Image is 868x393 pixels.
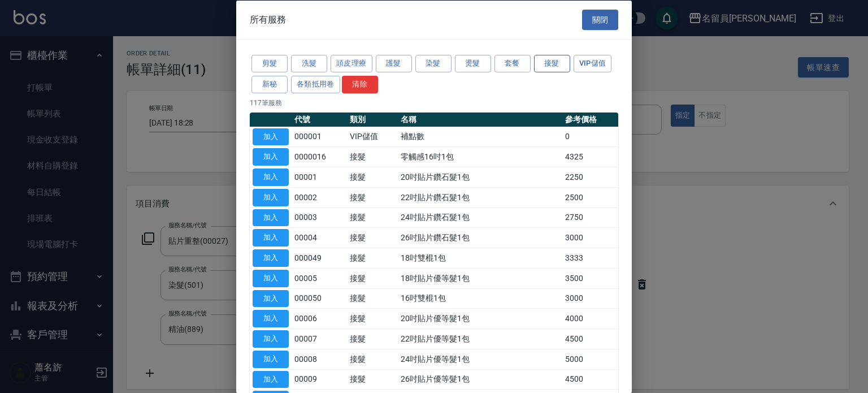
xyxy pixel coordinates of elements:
td: 接髮 [347,187,398,208]
td: 接髮 [347,248,398,268]
button: 剪髮 [251,55,288,72]
td: 4500 [562,329,618,349]
button: 加入 [253,290,289,307]
td: 2750 [562,208,618,228]
td: 3000 [562,227,618,248]
td: 00008 [292,349,347,369]
td: 接髮 [347,146,398,167]
button: 加入 [253,370,289,388]
td: 18吋雙棍1包 [398,248,562,268]
button: 清除 [342,75,378,93]
td: 24吋貼片優等髮1包 [398,349,562,369]
td: 2500 [562,187,618,208]
button: 套餐 [494,55,531,72]
td: 20吋貼片優等髮1包 [398,308,562,329]
th: 參考價格 [562,112,618,127]
td: 16吋雙棍1包 [398,288,562,309]
button: 加入 [253,128,289,145]
td: 零觸感16吋1包 [398,146,562,167]
td: 000049 [292,248,347,268]
button: 關閉 [582,9,618,30]
button: 加入 [253,310,289,327]
button: 加入 [253,188,289,206]
td: 接髮 [347,268,398,288]
td: 00009 [292,369,347,390]
td: 0 [562,127,618,147]
td: 18吋貼片優等髮1包 [398,268,562,288]
td: 4325 [562,146,618,167]
button: 染髮 [415,55,452,72]
button: 燙髮 [455,55,491,72]
td: 3333 [562,248,618,268]
td: 00003 [292,208,347,228]
td: 20吋貼片鑽石髮1包 [398,167,562,187]
th: 名稱 [398,112,562,127]
td: 2250 [562,167,618,187]
td: 24吋貼片鑽石髮1包 [398,208,562,228]
button: 加入 [253,229,289,247]
button: 加入 [253,330,289,348]
td: 接髮 [347,369,398,390]
td: 4500 [562,369,618,390]
td: 00001 [292,167,347,187]
td: 補點數 [398,127,562,147]
button: 加入 [253,209,289,226]
p: 117 筆服務 [250,97,618,107]
td: 000050 [292,288,347,309]
button: 接髮 [534,55,570,72]
td: 接髮 [347,227,398,248]
button: 加入 [253,269,289,287]
span: 所有服務 [250,14,286,25]
td: 26吋貼片鑽石髮1包 [398,227,562,248]
th: 代號 [292,112,347,127]
td: VIP儲值 [347,127,398,147]
td: 22吋貼片優等髮1包 [398,329,562,349]
button: 加入 [253,350,289,368]
td: 0000016 [292,146,347,167]
button: VIP儲值 [574,55,612,72]
button: 頭皮理療 [331,55,372,72]
button: 新秘 [251,75,288,93]
td: 3500 [562,268,618,288]
td: 000001 [292,127,347,147]
td: 接髮 [347,208,398,228]
td: 00006 [292,308,347,329]
td: 22吋貼片鑽石髮1包 [398,187,562,208]
td: 接髮 [347,329,398,349]
button: 加入 [253,169,289,186]
td: 接髮 [347,349,398,369]
td: 3000 [562,288,618,309]
td: 00007 [292,329,347,349]
td: 00002 [292,187,347,208]
button: 洗髮 [291,55,327,72]
td: 4000 [562,308,618,329]
td: 26吋貼片優等髮1包 [398,369,562,390]
button: 加入 [253,249,289,267]
td: 接髮 [347,167,398,187]
td: 5000 [562,349,618,369]
td: 接髮 [347,308,398,329]
button: 各類抵用卷 [291,75,340,93]
td: 00004 [292,227,347,248]
button: 加入 [253,148,289,166]
td: 接髮 [347,288,398,309]
th: 類別 [347,112,398,127]
button: 護髮 [376,55,412,72]
td: 00005 [292,268,347,288]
